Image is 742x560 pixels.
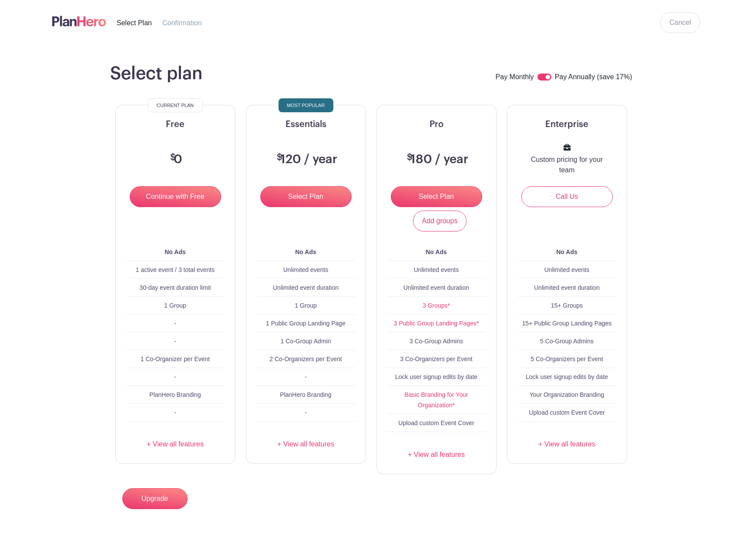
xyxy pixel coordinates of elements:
[305,373,307,380] span: -
[544,266,590,273] span: Unlimited events
[117,19,152,27] span: Select Plan
[164,302,186,309] span: 1 Group
[165,248,185,255] b: No Ads
[257,119,355,130] h5: Essentials
[126,119,225,130] h5: Free
[260,186,352,207] input: Select Plan
[257,439,355,449] a: + View all features
[398,419,474,426] span: Upload custom Event Cover
[423,302,450,309] a: 3 Groups*
[162,19,202,27] span: Confirmation
[403,284,469,291] span: Unlimited event duration
[400,355,473,362] span: 3 Co-Organizers per Event
[295,248,316,255] b: No Ads
[110,63,202,84] h1: Select plan
[556,248,577,255] b: No Ads
[521,186,613,207] a: Call Us
[122,488,188,509] a: Upgrade
[555,72,632,83] label: Pay Annually (save 17%)
[277,153,282,162] span: $
[395,373,477,380] span: Lock user signup edits by date
[174,409,176,416] span: -
[136,266,215,273] span: 1 active event / 3 total events
[139,284,211,291] span: 30-day event duration limit
[528,154,606,175] p: Custom pricing for your team
[534,284,600,291] span: Unlimited event duration
[269,355,342,362] span: 2 Co-Organizers per Event
[170,153,176,162] span: $
[149,391,201,398] span: PlanHero Branding
[407,153,413,162] span: $
[540,338,594,345] span: 5 Co-Group Admins
[391,186,482,207] input: Select Plan
[266,320,346,327] span: 1 Public Group Landing Page
[530,391,604,398] span: Your Organization Branding
[281,338,331,345] span: 1 Co-Group Admin
[522,320,612,327] span: 15+ Public Group Landing Pages
[387,449,486,460] a: + View all features
[410,338,463,345] span: 3 Co-Group Admins
[174,338,176,345] span: -
[394,320,479,327] a: 3 Public Group Landing Pages*
[295,302,317,309] span: 1 Group
[157,100,194,111] span: Current Plan
[405,152,468,167] h3: 180 / year
[404,391,468,409] a: Basic Branding for Your Organization*
[551,302,583,309] span: 15+ Groups
[414,266,459,273] span: Unlimited events
[496,72,534,83] label: Pay Monthly
[283,266,329,273] span: Unlimited events
[168,152,182,167] h3: 0
[275,152,337,167] h3: 120 / year
[280,391,331,398] span: PlanHero Branding
[529,409,604,416] span: Upload custom Event Cover
[126,439,225,449] a: + View all features
[174,320,176,327] span: -
[426,248,447,255] b: No Ads
[413,211,467,231] a: Add groups
[660,12,700,33] a: Cancel
[273,284,339,291] span: Unlimited event duration
[130,186,221,207] input: Continue with Free
[526,373,608,380] span: Lock user signup edits by date
[141,355,210,362] span: 1 Co-Organizer per Event
[530,355,603,362] span: 5 Co-Organizers per Event
[52,14,106,28] img: logo-507f7623f17ff9eddc593b1ce0a138ce2505c220e1c5a4e2b4648c50719b7d32.svg
[305,409,307,416] span: -
[387,119,486,130] h5: Pro
[174,373,176,380] span: -
[518,439,616,449] a: + View all features
[518,119,616,130] h5: Enterprise
[287,100,325,111] span: Most Popular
